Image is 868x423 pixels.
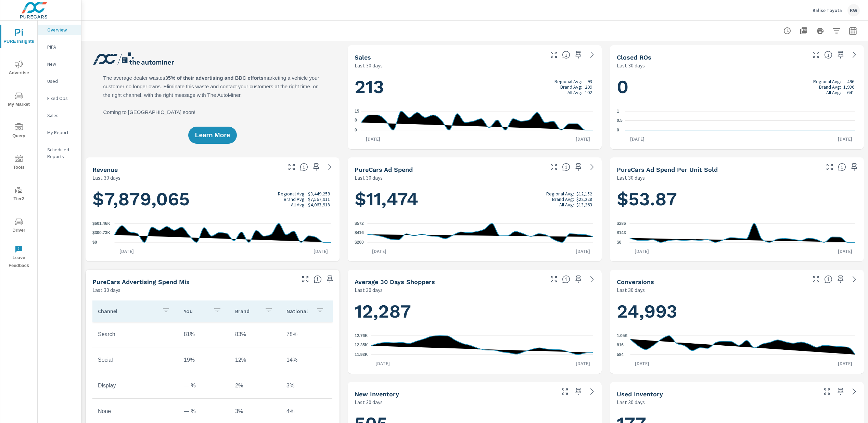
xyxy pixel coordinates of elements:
p: [DATE] [361,136,385,142]
div: Used [38,76,81,86]
span: Driver [2,218,35,234]
div: New [38,59,81,69]
td: Display [92,377,178,394]
p: New [47,61,76,67]
h5: Conversions [617,278,654,285]
a: See more details in report [324,162,335,172]
p: Regional Avg: [813,79,841,84]
p: 496 [847,79,854,84]
span: Leave Feedback [2,245,35,270]
button: Select Date Range [846,24,860,38]
p: Brand [235,308,259,315]
span: Save this to your personalized report [324,274,335,285]
text: 15 [355,109,359,114]
p: Last 30 days [617,286,645,294]
button: Make Fullscreen [548,49,559,60]
p: [DATE] [309,248,333,255]
p: 209 [585,84,592,90]
button: Make Fullscreen [824,162,835,172]
td: 2% [230,377,281,394]
p: Regional Avg: [554,79,582,84]
p: [DATE] [833,248,857,255]
text: $286 [617,221,626,226]
h5: Average 30 Days Shoppers [355,278,435,285]
p: [DATE] [571,136,595,142]
p: [DATE] [833,360,857,367]
td: — % [178,377,230,394]
div: My Report [38,127,81,138]
p: Balise Toyota [813,7,842,13]
div: nav menu [0,21,37,272]
td: Social [92,351,178,369]
p: Last 30 days [355,174,383,182]
h5: Used Inventory [617,390,663,398]
td: 14% [281,351,332,369]
span: Save this to your personalized report [573,49,584,60]
div: Overview [38,25,81,35]
p: Used [47,78,76,85]
p: Brand Avg: [819,84,841,90]
p: $3,449,259 [308,191,330,196]
a: See more details in report [849,274,860,285]
button: Make Fullscreen [548,274,559,285]
span: PURE Insights [2,29,35,46]
h5: PureCars Ad Spend [355,166,413,173]
p: Sales [47,112,76,119]
p: Regional Avg: [278,191,306,196]
span: Save this to your personalized report [835,274,846,285]
h1: 0 [617,75,857,99]
p: You [184,308,208,315]
p: [DATE] [630,360,654,367]
text: $0 [92,240,97,245]
a: See more details in report [849,386,860,397]
span: Number of Repair Orders Closed by the selected dealership group over the selected time range. [So... [824,51,832,59]
td: — % [178,403,230,420]
button: Learn More [188,127,237,144]
h1: $53.87 [617,188,857,211]
p: $4,063,918 [308,202,330,207]
span: Save this to your personalized report [311,162,322,172]
text: $601.46K [92,221,110,226]
div: PIPA [38,42,81,52]
p: 102 [585,90,592,95]
p: Channel [98,308,156,315]
div: Sales [38,110,81,120]
p: Fixed Ops [47,95,76,102]
text: 12.35K [355,343,368,348]
span: My Market [2,92,35,108]
p: 641 [847,90,854,95]
a: See more details in report [849,49,860,60]
div: Scheduled Reports [38,144,81,162]
h5: Sales [355,54,371,61]
p: All Avg: [826,90,841,95]
button: Make Fullscreen [821,386,832,397]
p: [DATE] [571,248,595,255]
p: [DATE] [371,360,395,367]
span: Total cost of media for all PureCars channels for the selected dealership group over the selected... [562,163,570,171]
a: See more details in report [587,274,598,285]
button: Make Fullscreen [810,49,821,60]
p: All Avg: [559,202,574,207]
text: $143 [617,231,626,235]
span: This table looks at how you compare to the amount of budget you spend per channel as opposed to y... [314,275,322,283]
span: The number of dealer-specified goals completed by a visitor. [Source: This data is provided by th... [824,275,832,283]
text: $0 [617,240,622,245]
h5: Closed ROs [617,54,651,61]
p: $13,263 [576,202,592,207]
button: Apply Filters [830,24,843,38]
h5: Revenue [92,166,118,173]
span: Save this to your personalized report [573,162,584,172]
button: "Export Report to PDF" [797,24,810,38]
p: Last 30 days [617,61,645,69]
text: 584 [617,352,624,357]
h5: PureCars Ad Spend Per Unit Sold [617,166,718,173]
td: 12% [230,351,281,369]
span: Average cost of advertising per each vehicle sold at the dealer over the selected date range. The... [838,163,846,171]
p: [DATE] [367,248,391,255]
button: Make Fullscreen [286,162,297,172]
h1: 24,993 [617,300,857,323]
td: 3% [281,377,332,394]
p: [DATE] [625,136,649,142]
p: Brand Avg: [560,84,582,90]
td: 4% [281,403,332,420]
